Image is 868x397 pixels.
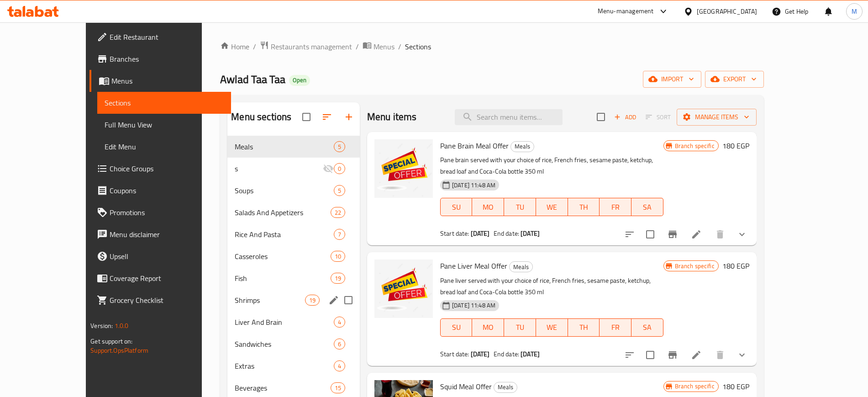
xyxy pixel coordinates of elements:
[297,107,316,127] span: Select all sections
[635,201,660,214] span: SA
[305,296,319,305] span: 19
[691,229,702,240] a: Edit menu item
[235,141,333,152] span: Meals
[220,41,763,53] nav: breadcrumb
[260,41,352,53] a: Restaurants management
[235,295,305,306] div: Shrimps
[367,110,417,124] h2: Menu items
[89,289,231,311] a: Grocery Checklist
[671,142,718,150] span: Branch specific
[471,348,490,360] b: [DATE]
[613,112,637,122] span: Add
[90,344,148,356] a: Support.OpsPlatform
[511,141,534,152] span: Meals
[521,348,540,360] b: [DATE]
[235,382,330,393] span: Beverages
[331,384,345,392] span: 15
[110,53,223,64] span: Branches
[504,318,536,337] button: TU
[227,311,360,333] div: Liver And Brain4
[334,340,345,349] span: 6
[356,41,359,52] li: /
[334,360,345,371] div: items
[444,321,469,334] span: SU
[334,230,345,239] span: 7
[105,97,223,108] span: Sections
[509,261,533,272] div: Meals
[235,317,333,328] span: Liver And Brain
[572,321,596,334] span: TH
[852,6,857,16] span: M
[253,41,256,52] li: /
[235,163,322,174] div: s
[331,274,345,283] span: 19
[568,198,600,216] button: TH
[508,321,532,334] span: TU
[440,275,663,298] p: Pane liver served with your choice of rice, French fries, sesame paste, ketchup, bread loaf and C...
[89,180,231,201] a: Coupons
[736,349,747,360] svg: Show Choices
[494,228,519,239] span: End date:
[631,198,663,216] button: SA
[334,317,345,328] div: items
[227,267,360,289] div: Fish19
[97,114,231,136] a: Full Menu View
[521,228,540,239] b: [DATE]
[712,74,757,85] span: export
[305,295,320,306] div: items
[540,321,564,334] span: WE
[331,273,345,284] div: items
[90,335,132,347] span: Get support on:
[105,141,223,152] span: Edit Menu
[235,339,333,349] span: Sandwiches
[405,41,431,52] span: Sections
[641,345,660,365] span: Select to update
[110,163,223,174] span: Choice Groups
[494,382,517,392] span: Meals
[640,110,677,124] span: Select section first
[235,360,333,371] span: Extras
[227,180,360,201] div: Soups5
[540,201,564,214] span: WE
[697,6,757,16] div: [GEOGRAPHIC_DATA]
[510,141,534,152] div: Meals
[671,262,718,270] span: Branch specific
[440,139,509,153] span: Pane Brain Meal Offer
[331,207,345,218] div: items
[110,32,223,42] span: Edit Restaurant
[331,382,345,393] div: items
[598,6,654,17] div: Menu-management
[227,333,360,355] div: Sandwiches6
[591,107,610,127] span: Select section
[374,259,433,318] img: Pane Liver Meal Offer
[89,201,231,223] a: Promotions
[334,164,345,173] span: 0
[736,229,747,240] svg: Show Choices
[334,185,345,196] div: items
[220,69,285,90] span: Awlad Taa Taa
[504,198,536,216] button: TU
[705,71,764,88] button: export
[440,318,473,337] button: SU
[235,229,333,240] span: Rice And Pasta
[110,207,223,218] span: Promotions
[440,228,469,239] span: Start date:
[89,70,231,92] a: Menus
[472,318,504,337] button: MO
[709,223,731,245] button: delete
[476,321,500,334] span: MO
[440,198,473,216] button: SU
[472,198,504,216] button: MO
[662,223,684,245] button: Branch-specific-item
[444,201,469,214] span: SU
[641,225,660,244] span: Select to update
[227,223,360,245] div: Rice And Pasta7
[235,207,330,218] span: Salads And Appetizers
[338,106,360,128] button: Add section
[536,198,568,216] button: WE
[89,48,231,70] a: Branches
[235,273,330,284] div: Fish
